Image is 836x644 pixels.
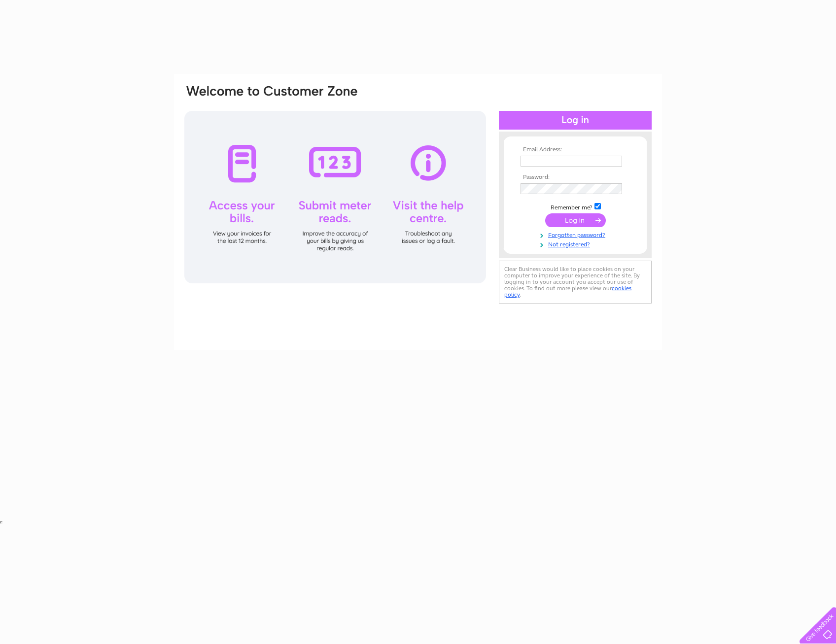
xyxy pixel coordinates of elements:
a: Not registered? [521,239,632,248]
th: Password: [518,174,632,181]
div: Clear Business would like to place cookies on your computer to improve your experience of the sit... [499,261,652,304]
input: Submit [545,213,606,227]
td: Remember me? [518,202,632,211]
a: Forgotten password? [521,230,632,239]
a: cookies policy [504,285,631,298]
th: Email Address: [518,146,632,153]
